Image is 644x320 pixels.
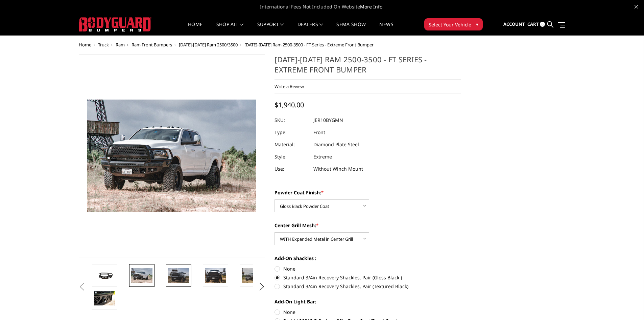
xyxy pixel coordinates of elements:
dt: Style: [275,151,308,163]
span: Cart [527,21,539,27]
a: Write a Review [275,83,304,89]
button: Next [257,282,267,292]
dt: Type: [275,126,308,138]
a: Home [79,42,91,48]
a: [DATE]-[DATE] Ram 2500/3500 [179,42,238,48]
a: Dealers [297,22,323,35]
a: Home [188,22,202,35]
button: Select Your Vehicle [424,18,483,30]
dt: Use: [275,163,308,175]
dt: Material: [275,138,308,151]
label: Standard 3/4in Recovery Shackles, Pair (Gloss Black ) [275,274,461,281]
img: 2010-2018 Ram 2500-3500 - FT Series - Extreme Front Bumper [94,271,115,280]
h1: [DATE]-[DATE] Ram 2500-3500 - FT Series - Extreme Front Bumper [275,54,461,80]
label: Center Grill Mesh: [275,222,461,229]
label: Add-On Light Bar: [275,298,461,305]
label: Powder Coat Finish: [275,189,461,196]
a: Support [257,22,284,35]
dd: Extreme [313,151,332,163]
button: Previous [77,282,87,292]
a: shop all [216,22,244,35]
dd: Front [313,126,325,138]
span: $1,940.00 [275,100,304,109]
label: Standard 3/4in Recovery Shackles, Pair (Textured Black) [275,283,461,290]
a: 2010-2018 Ram 2500-3500 - FT Series - Extreme Front Bumper [79,54,265,257]
a: Truck [98,42,109,48]
dd: JER10BYGMN [313,114,343,126]
img: 2010-2018 Ram 2500-3500 - FT Series - Extreme Front Bumper [168,268,189,282]
dd: Diamond Plate Steel [313,138,359,151]
label: Add-On Shackles : [275,255,461,262]
span: 0 [540,22,545,27]
img: 2010-2018 Ram 2500-3500 - FT Series - Extreme Front Bumper [205,268,226,282]
img: 2010-2018 Ram 2500-3500 - FT Series - Extreme Front Bumper [131,268,152,282]
span: Account [503,21,525,27]
a: More Info [360,3,382,10]
span: Select Your Vehicle [429,21,471,28]
span: [DATE]-[DATE] Ram 2500-3500 - FT Series - Extreme Front Bumper [244,42,374,48]
span: ▾ [476,21,478,28]
a: SEMA Show [336,22,366,35]
img: 2010-2018 Ram 2500-3500 - FT Series - Extreme Front Bumper [242,268,263,282]
dt: SKU: [275,114,308,126]
a: News [379,22,393,35]
img: BODYGUARD BUMPERS [79,17,151,31]
a: Account [503,15,525,34]
label: None [275,308,461,316]
a: Ram Front Bumpers [132,42,172,48]
a: Cart 0 [527,15,545,34]
img: 2010-2018 Ram 2500-3500 - FT Series - Extreme Front Bumper [94,291,115,305]
a: Ram [116,42,125,48]
label: None [275,265,461,272]
dd: Without Winch Mount [313,163,363,175]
